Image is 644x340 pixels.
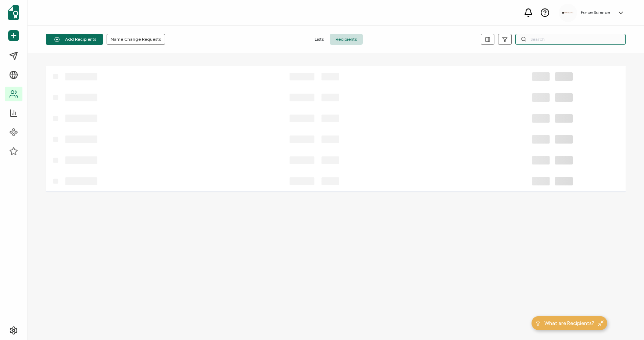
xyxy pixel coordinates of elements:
[607,305,644,340] iframe: Chat Widget
[515,34,626,45] input: Search
[598,321,604,326] img: minimize-icon.svg
[46,34,103,45] button: Add Recipients
[309,34,330,45] span: Lists
[8,5,19,20] img: sertifier-logomark-colored.svg
[581,10,610,15] h5: Force Science
[544,319,594,327] span: What are Recipients?
[111,37,161,41] span: Name Change Requests
[562,12,573,14] img: d96c2383-09d7-413e-afb5-8f6c84c8c5d6.png
[107,34,165,45] button: Name Change Requests
[330,34,363,45] span: Recipients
